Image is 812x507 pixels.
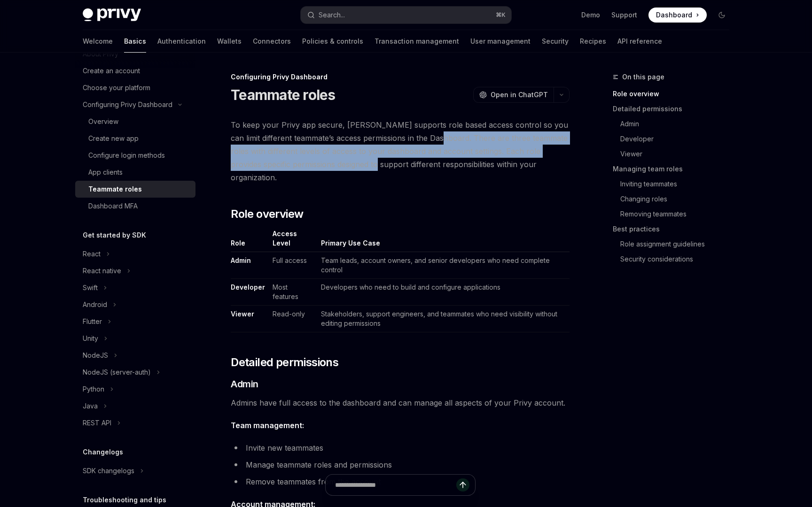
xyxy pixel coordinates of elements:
[375,30,459,53] a: Transaction management
[231,256,251,264] strong: Admin
[83,367,151,378] div: NodeJS (server-auth)
[617,30,662,53] a: API reference
[231,229,269,252] th: Role
[231,355,338,370] span: Detailed permissions
[231,72,570,82] div: Configuring Privy Dashboard
[317,229,570,252] th: Primary Use Case
[620,207,737,222] a: Removing teammates
[75,62,195,79] a: Create an account
[656,10,692,20] span: Dashboard
[83,400,98,412] div: Java
[231,377,258,391] span: Admin
[75,79,195,96] a: Choose your platform
[75,130,195,147] a: Create new app
[473,87,554,103] button: Open in ChatGPT
[88,200,138,212] div: Dashboard MFA
[231,207,303,222] span: Role overview
[620,146,737,161] a: Viewer
[88,184,142,195] div: Teammate roles
[231,421,304,430] strong: Team management:
[470,30,531,53] a: User management
[83,30,113,53] a: Welcome
[83,417,111,429] div: REST API
[620,252,737,267] a: Security considerations
[75,181,195,198] a: Teammate roles
[301,7,511,23] button: Search...⌘K
[88,116,118,127] div: Overview
[620,116,737,131] a: Admin
[317,252,570,279] td: Team leads, account owners, and senior developers who need complete control
[83,333,98,344] div: Unity
[83,465,134,476] div: SDK changelogs
[269,279,317,306] td: Most features
[620,237,737,252] a: Role assignment guidelines
[648,8,707,23] a: Dashboard
[83,265,121,277] div: React native
[83,384,104,395] div: Python
[88,133,139,144] div: Create new app
[456,478,469,492] button: Send message
[620,192,737,207] a: Changing roles
[75,113,195,130] a: Overview
[620,177,737,192] a: Inviting teammates
[611,10,637,20] a: Support
[231,86,336,103] h1: Teammate roles
[83,316,102,327] div: Flutter
[622,71,664,83] span: On this page
[253,30,291,53] a: Connectors
[613,222,737,237] a: Best practices
[620,131,737,146] a: Developer
[83,230,146,241] h5: Get started by SDK
[88,167,123,178] div: App clients
[231,310,254,318] strong: Viewer
[613,86,737,101] a: Role overview
[491,90,548,100] span: Open in ChatGPT
[124,30,146,53] a: Basics
[231,283,265,291] strong: Developer
[83,99,172,110] div: Configuring Privy Dashboard
[157,30,206,53] a: Authentication
[83,350,108,361] div: NodeJS
[83,282,98,293] div: Swift
[75,147,195,164] a: Configure login methods
[83,299,107,310] div: Android
[231,396,570,409] span: Admins have full access to the dashboard and can manage all aspects of your Privy account.
[302,30,363,53] a: Policies & controls
[83,65,140,77] div: Create an account
[269,306,317,332] td: Read-only
[714,8,729,23] button: Toggle dark mode
[580,30,606,53] a: Recipes
[83,446,123,458] h5: Changelogs
[88,150,165,161] div: Configure login methods
[83,248,101,260] div: React
[496,11,506,19] span: ⌘ K
[613,161,737,177] a: Managing team roles
[75,198,195,215] a: Dashboard MFA
[83,82,150,93] div: Choose your platform
[217,30,242,53] a: Wallets
[75,164,195,181] a: App clients
[231,458,570,471] li: Manage teammate roles and permissions
[319,9,345,21] div: Search...
[231,118,570,184] span: To keep your Privy app secure, [PERSON_NAME] supports role based access control so you can limit ...
[83,494,166,506] h5: Troubleshooting and tips
[613,101,737,116] a: Detailed permissions
[269,229,317,252] th: Access Level
[542,30,569,53] a: Security
[83,8,141,22] img: dark logo
[581,10,600,20] a: Demo
[317,279,570,306] td: Developers who need to build and configure applications
[231,441,570,454] li: Invite new teammates
[269,252,317,279] td: Full access
[317,306,570,332] td: Stakeholders, support engineers, and teammates who need visibility without editing permissions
